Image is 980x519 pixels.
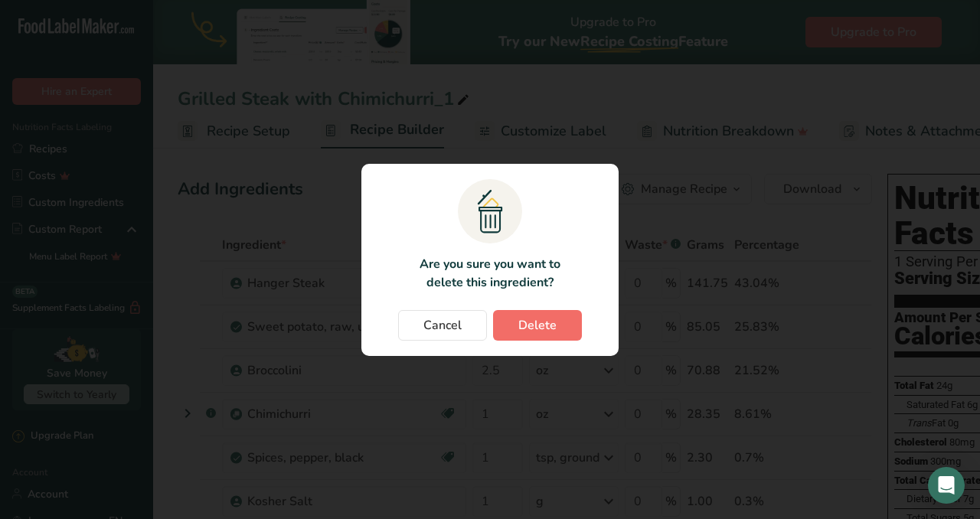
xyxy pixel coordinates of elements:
button: Delete [493,310,582,341]
div: Open Intercom Messenger [928,467,965,504]
p: Are you sure you want to delete this ingredient? [410,255,569,292]
button: Cancel [398,310,487,341]
span: Delete [518,316,557,335]
span: Cancel [423,316,462,335]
